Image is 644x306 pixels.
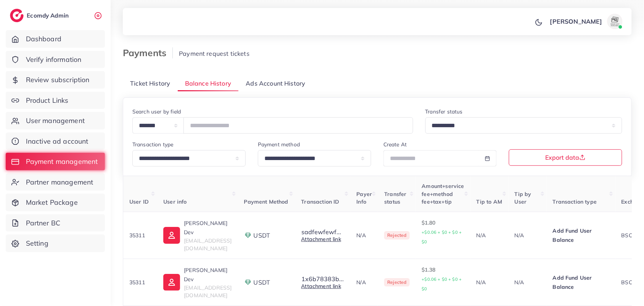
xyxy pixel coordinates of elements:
[254,231,270,240] span: USDT
[301,198,340,205] span: Transaction ID
[6,112,105,130] a: User management
[553,273,609,291] p: Add Fund User Balance
[184,266,232,284] p: [PERSON_NAME] Dev
[185,79,231,88] span: Balance History
[301,236,341,243] a: Attachment link
[477,278,502,287] p: N/A
[515,231,541,240] p: N/A
[26,238,48,248] span: Setting
[357,231,372,240] p: N/A
[515,191,531,205] span: Tip by User
[384,278,409,287] span: Rejected
[184,284,232,299] span: [EMAIL_ADDRESS][DOMAIN_NAME]
[553,226,609,244] p: Add Fund User Balance
[607,14,623,29] img: avatar
[301,228,342,235] button: sadfewfewf...
[546,154,586,160] span: Export data
[6,194,105,211] a: Market Package
[163,198,187,205] span: User info
[6,30,105,48] a: Dashboard
[179,50,250,57] span: Payment request tickets
[244,232,252,239] img: payment
[553,198,597,205] span: Transaction type
[26,198,78,207] span: Market Package
[477,198,502,205] span: Tip to AM
[6,173,105,191] a: Partner management
[6,153,105,170] a: Payment management
[258,141,300,148] label: Payment method
[301,283,341,290] a: Attachment link
[163,274,180,291] img: ic-user-info.36bf1079.svg
[244,278,252,286] img: payment
[132,108,181,115] label: Search user by field
[515,278,541,287] p: N/A
[244,198,288,205] span: Payment Method
[129,231,151,240] p: 35311
[26,218,61,228] span: Partner BC
[546,14,626,29] a: [PERSON_NAME]avatar
[26,75,90,85] span: Review subscription
[130,79,170,88] span: Ticket History
[26,116,85,126] span: User management
[254,278,270,287] span: USDT
[123,47,173,58] h3: Payments
[301,275,345,282] button: 1x6b78383b...
[422,277,462,291] small: +$0.06 + $0 + $0 + $0
[10,9,24,22] img: logo
[26,96,69,105] span: Product Links
[129,278,151,287] p: 35311
[6,235,105,252] a: Setting
[422,265,464,293] p: $1.38
[6,92,105,109] a: Product Links
[357,191,372,205] span: Payer Info
[26,34,61,44] span: Dashboard
[6,51,105,68] a: Verify information
[422,230,462,244] small: +$0.06 + $0 + $0 + $0
[509,149,622,166] button: Export data
[26,157,98,167] span: Payment management
[129,198,149,205] span: User ID
[422,218,464,246] p: $1.80
[6,133,105,150] a: Inactive ad account
[383,141,407,148] label: Create At
[27,12,71,19] h2: Ecomdy Admin
[246,79,306,88] span: Ads Account History
[425,108,463,115] label: Transfer status
[357,278,372,287] p: N/A
[26,177,93,187] span: Partner management
[26,136,89,146] span: Inactive ad account
[184,219,232,237] p: [PERSON_NAME] Dev
[384,191,406,205] span: Transfer status
[26,55,82,65] span: Verify information
[422,183,464,205] span: Amount+service fee+method fee+tax+tip
[6,71,105,89] a: Review subscription
[477,231,502,240] p: N/A
[384,231,409,240] span: Rejected
[10,9,71,22] a: logoEcomdy Admin
[184,237,232,252] span: [EMAIL_ADDRESS][DOMAIN_NAME]
[550,17,602,26] p: [PERSON_NAME]
[6,214,105,232] a: Partner BC
[163,227,180,244] img: ic-user-info.36bf1079.svg
[132,141,174,148] label: Transaction type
